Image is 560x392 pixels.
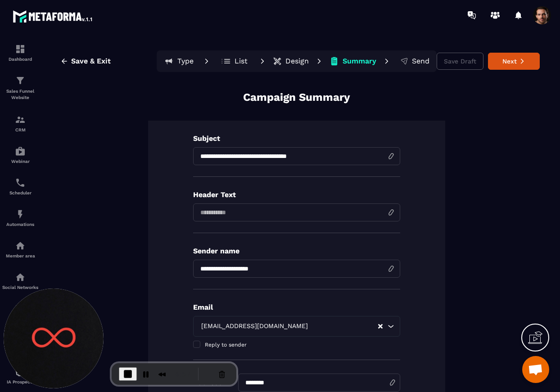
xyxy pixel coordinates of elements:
[2,379,38,384] p: IA Prospects
[285,57,309,66] p: Design
[214,52,255,70] button: List
[2,316,38,321] p: E-mailing
[2,328,38,360] a: accountantaccountantAccounting
[193,303,400,311] p: Email
[193,316,400,337] div: Search for option
[54,53,117,69] button: Save & Exit
[177,57,194,66] p: Type
[2,265,38,297] a: social-networksocial-networkSocial Networks
[193,247,400,255] p: Sender name
[13,8,94,24] img: logo
[158,52,199,70] button: Type
[193,190,400,199] p: Header Text
[15,146,26,157] img: automations
[2,285,38,290] p: Social Networks
[343,57,376,66] p: Summary
[2,108,38,139] a: formationformationCRM
[2,202,38,234] a: automationsautomationsAutomations
[15,272,26,283] img: social-network
[15,177,26,188] img: scheduler
[2,159,38,164] p: Webinar
[243,90,350,105] p: Campaign Summary
[15,75,26,86] img: formation
[2,234,38,265] a: automationsautomationsMember area
[378,323,383,330] button: Clear Selected
[2,68,38,108] a: formationformationSales Funnel Website
[2,139,38,171] a: automationsautomationsWebinar
[2,88,38,101] p: Sales Funnel Website
[522,356,549,383] a: Open chat
[2,171,38,202] a: schedulerschedulerScheduler
[2,57,38,62] p: Dashboard
[2,253,38,258] p: Member area
[15,44,26,54] img: formation
[193,134,400,143] p: Subject
[394,52,435,70] button: Send
[412,57,429,66] p: Send
[2,222,38,227] p: Automations
[2,297,38,328] a: emailemailE-mailing
[310,321,377,331] input: Search for option
[71,57,111,66] span: Save & Exit
[488,53,540,70] button: Next
[270,52,312,70] button: Design
[2,37,38,68] a: formationformationDashboard
[199,321,310,331] span: [EMAIL_ADDRESS][DOMAIN_NAME]
[2,127,38,132] p: CRM
[2,190,38,195] p: Scheduler
[205,342,247,348] span: Reply to sender
[327,52,379,70] button: Summary
[15,114,26,125] img: formation
[15,209,26,220] img: automations
[15,240,26,251] img: automations
[235,57,248,66] p: List
[2,348,38,353] p: Accounting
